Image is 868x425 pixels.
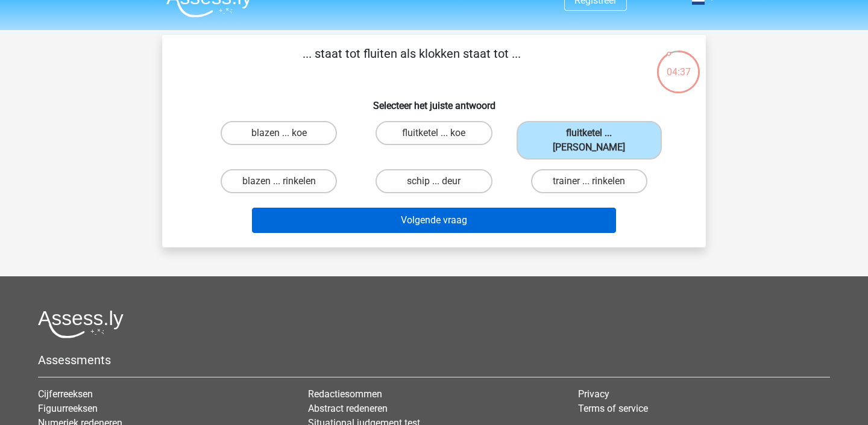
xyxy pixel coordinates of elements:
a: Redactiesommen [308,388,382,400]
a: Cijferreeksen [38,388,93,400]
label: blazen ... rinkelen [221,169,337,193]
h6: Selecteer het juiste antwoord [181,90,687,111]
label: fluitketel ... koe [376,121,492,145]
img: Assessly logo [38,310,124,338]
label: fluitketel ... [PERSON_NAME] [517,121,662,160]
button: Volgende vraag [252,208,617,233]
label: trainer ... rinkelen [531,169,647,193]
a: Privacy [578,388,609,400]
h5: Assessments [38,353,830,367]
label: schip ... deur [376,169,492,193]
a: Figuurreeksen [38,403,98,414]
div: 04:37 [656,49,701,79]
a: Terms of service [578,403,648,414]
a: Abstract redeneren [308,403,388,414]
p: ... staat tot fluiten als klokken staat tot ... [181,45,641,81]
label: blazen ... koe [221,121,337,145]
